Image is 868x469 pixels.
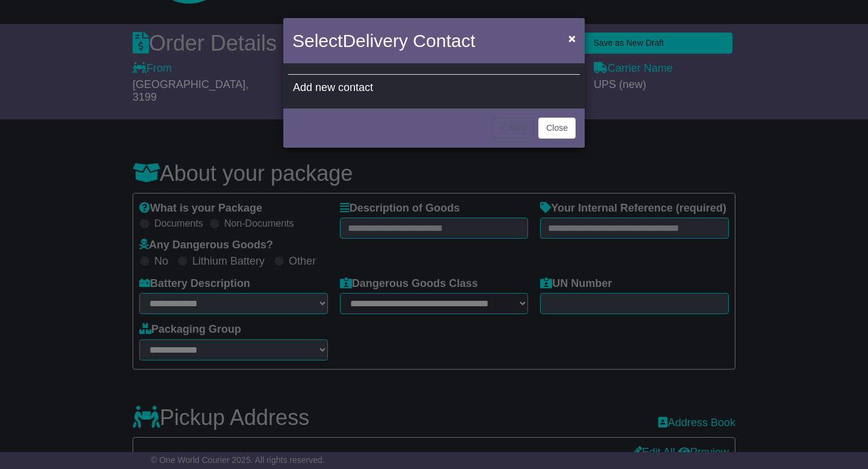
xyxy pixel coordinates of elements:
[492,118,534,139] button: < Back
[538,118,576,139] button: Close
[292,27,475,54] h4: Select
[568,31,576,45] span: ×
[293,81,373,93] span: Add new contact
[562,26,582,51] button: Close
[342,31,407,51] span: Delivery
[413,31,475,51] span: Contact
